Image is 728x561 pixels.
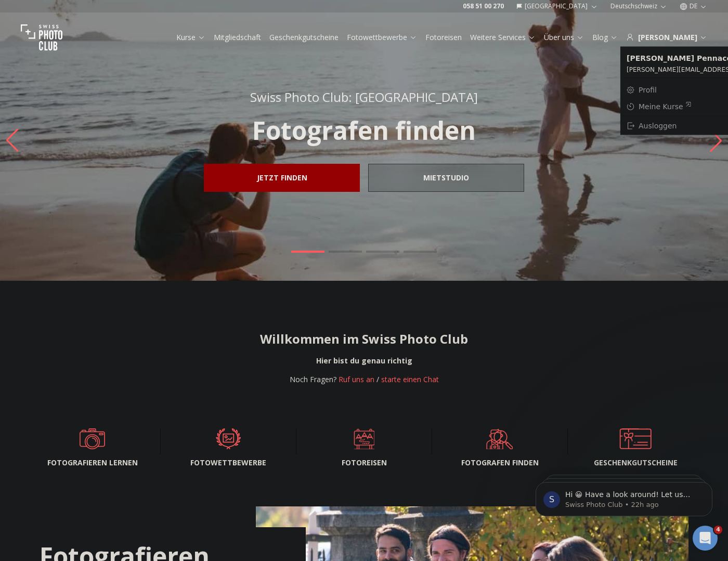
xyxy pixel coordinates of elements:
[639,101,692,112] div: Meine Kurse
[176,32,205,43] a: Kurse
[8,356,720,366] div: Hier bist du genau richtig
[544,32,584,43] a: Über uns
[714,526,722,534] span: 4
[584,428,686,449] a: Geschenkgutscheine
[313,458,415,468] span: Fotoreisen
[339,374,374,384] a: Ruf uns an
[470,32,536,43] a: Weitere Services
[250,88,478,106] span: Swiss Photo Club: [GEOGRAPHIC_DATA]
[172,30,210,45] button: Kurse
[421,30,466,45] button: Fotoreisen
[449,458,551,468] span: Fotografen finden
[592,32,618,43] a: Blog
[588,30,622,45] button: Blog
[181,118,547,143] p: Fotografen finden
[466,30,540,45] button: Weitere Services
[177,428,279,449] a: Fotowettbewerbe
[381,374,439,385] button: starte einen Chat
[449,428,551,449] a: Fotografen finden
[265,30,343,45] button: Geschenkgutscheine
[540,30,588,45] button: Über uns
[693,526,718,551] iframe: Intercom live chat
[463,2,504,10] a: 058 51 00 270
[368,164,524,192] a: mietstudio
[423,173,469,183] b: mietstudio
[177,458,279,468] span: Fotowettbewerbe
[257,173,307,183] b: JETZT FINDEN
[343,30,421,45] button: Fotowettbewerbe
[313,428,415,449] a: Fotoreisen
[8,331,720,347] h1: Willkommen im Swiss Photo Club
[347,32,417,43] a: Fotowettbewerbe
[42,458,144,468] span: Fotografieren lernen
[425,32,462,43] a: Fotoreisen
[210,30,265,45] button: Mitgliedschaft
[42,428,144,449] a: Fotografieren lernen
[204,164,360,192] a: JETZT FINDEN
[626,32,707,43] div: [PERSON_NAME]
[21,17,62,58] img: Swiss photo club
[290,374,336,384] span: Noch Fragen?
[584,458,686,468] span: Geschenkgutscheine
[214,32,261,43] a: Mitgliedschaft
[520,460,728,533] iframe: Intercom notifications message
[290,374,439,385] div: /
[269,32,339,43] a: Geschenkgutscheine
